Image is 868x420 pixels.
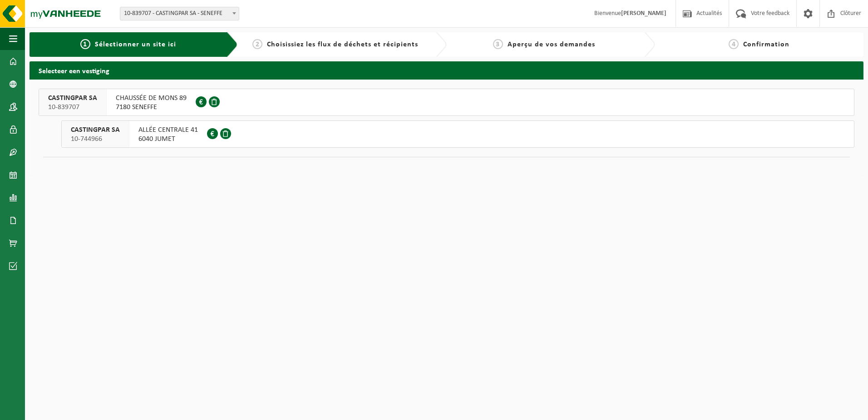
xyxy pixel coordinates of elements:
span: CASTINGPAR SA [48,94,97,103]
span: 10-839707 - CASTINGPAR SA - SENEFFE [120,7,239,20]
span: 1 [80,39,90,49]
span: 4 [729,39,739,49]
button: CASTINGPAR SA 10-839707 CHAUSSÉE DE MONS 897180 SENEFFE [39,89,854,116]
span: 7180 SENEFFE [116,103,187,112]
strong: [PERSON_NAME] [621,10,666,17]
span: 3 [493,39,503,49]
span: CASTINGPAR SA [71,125,120,135]
span: CHAUSSÉE DE MONS 89 [116,94,187,103]
span: Confirmation [743,41,789,48]
span: 10-839707 [48,103,97,112]
button: CASTINGPAR SA 10-744966 ALLÉE CENTRALE 416040 JUMET [61,120,854,148]
span: 10-839707 - CASTINGPAR SA - SENEFFE [120,7,239,20]
span: Sélectionner un site ici [95,41,176,48]
h2: Selecteer een vestiging [30,61,863,79]
span: 2 [252,39,262,49]
span: ALLÉE CENTRALE 41 [138,125,198,135]
span: 10-744966 [71,135,120,144]
span: Choisissiez les flux de déchets et récipients [267,41,418,48]
span: 6040 JUMET [138,135,198,144]
span: Aperçu de vos demandes [508,41,595,48]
